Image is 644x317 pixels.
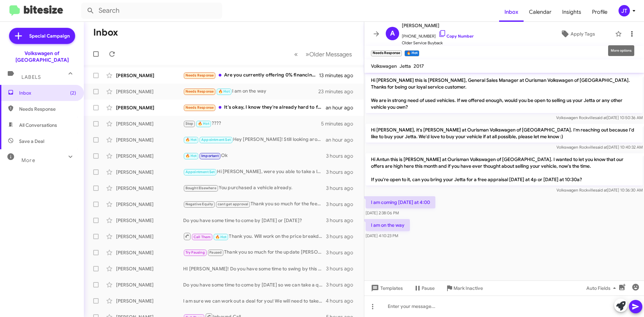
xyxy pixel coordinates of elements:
[218,89,230,94] span: 🔥 Hot
[116,217,183,224] div: [PERSON_NAME]
[19,106,76,112] span: Needs Response
[438,34,474,39] a: Copy Number
[326,281,359,288] div: 3 hours ago
[571,28,595,40] span: Apply Tags
[294,50,298,58] span: «
[183,217,326,224] div: Do you have some time to come by [DATE] or [DATE]?
[524,2,557,22] span: Calendar
[116,298,183,304] div: [PERSON_NAME]
[371,50,402,56] small: Needs Response
[366,153,643,186] p: Hi Antun this is [PERSON_NAME] at Ourisman Volkswagen of [GEOGRAPHIC_DATA]. I wanted to let you k...
[194,235,211,239] span: Call Them
[366,196,435,208] p: I am coming [DATE] at 4:00
[183,298,326,304] div: I am sure we can work out a deal for you! We will need to take a look at your vehicle and crunch ...
[390,28,395,39] span: A
[586,282,619,294] span: Auto Fields
[9,28,75,44] a: Special Campaign
[556,145,643,150] span: Volkswagen Rockville [DATE] 10:40:32 AM
[209,250,222,255] span: Paused
[183,71,319,79] div: Are you currently offering 0% financing on any vehicles?
[556,115,643,120] span: Volkswagen Rockville [DATE] 10:50:36 AM
[116,201,183,208] div: [PERSON_NAME]
[366,233,398,238] span: [DATE] 4:10:23 PM
[116,185,183,192] div: [PERSON_NAME]
[290,47,356,61] nav: Page navigation example
[183,281,326,288] div: Do you have some time to come by [DATE] so we can take a quick look at your vehicle?
[557,2,587,22] span: Insights
[326,201,359,208] div: 3 hours ago
[183,249,326,256] div: Thank you so much for the update [PERSON_NAME]! Once you are ready, please let us know. I am here...
[556,188,643,193] span: Volkswagen Rockville [DATE] 10:36:30 AM
[183,168,326,176] div: Hi [PERSON_NAME], were you able to take a look at the updated price breakdown I sent you?
[116,233,183,240] div: [PERSON_NAME]
[408,282,440,294] button: Pause
[185,89,214,94] span: Needs Response
[183,136,326,144] div: Hey [PERSON_NAME]! Still looking around for a pre-owned Jetta?
[183,88,318,95] div: I am on the way
[326,137,359,143] div: an hour ago
[183,200,326,208] div: Thank you so much for the feedback Trey!
[116,169,183,175] div: [PERSON_NAME]
[185,105,214,110] span: Needs Response
[185,170,215,174] span: Appointment Set
[183,232,326,241] div: Thank you. Will work on the price breakdown for you shortly.
[81,3,222,19] input: Search
[326,298,359,304] div: 4 hours ago
[185,154,197,158] span: 🔥 Hot
[183,120,321,127] div: ????
[19,90,76,96] span: Inbox
[595,145,607,150] span: said at
[587,2,613,22] span: Profile
[326,249,359,256] div: 3 hours ago
[543,28,612,40] button: Apply Tags
[185,186,216,190] span: Bought Elsewhere
[371,63,397,69] span: Volkswagen
[116,265,183,272] div: [PERSON_NAME]
[595,188,607,193] span: said at
[19,122,57,128] span: All Conversations
[319,72,359,79] div: 13 minutes ago
[70,90,76,96] span: (2)
[183,104,326,111] div: It's okay, I know they're already hard to find and looking for a good deal. I know it's harder to...
[290,47,302,61] button: Previous
[613,5,637,16] button: JT
[619,5,630,16] div: JT
[326,185,359,192] div: 3 hours ago
[21,157,35,163] span: More
[116,249,183,256] div: [PERSON_NAME]
[185,121,194,126] span: Stop
[201,138,231,142] span: Appointment Set
[326,233,359,240] div: 3 hours ago
[116,153,183,159] div: [PERSON_NAME]
[116,104,183,111] div: [PERSON_NAME]
[183,184,326,192] div: You purchased a vehicle already.
[453,282,483,294] span: Mark Inactive
[306,50,309,58] span: »
[318,88,359,95] div: 23 minutes ago
[608,45,634,56] div: More options
[364,282,408,294] button: Templates
[185,73,214,77] span: Needs Response
[402,21,474,30] span: [PERSON_NAME]
[218,202,248,206] span: cant get approval
[321,120,359,127] div: 5 minutes ago
[499,2,524,22] a: Inbox
[422,282,435,294] span: Pause
[326,153,359,159] div: 3 hours ago
[366,74,643,113] p: Hi [PERSON_NAME] this is [PERSON_NAME], General Sales Manager at Ourisman Volkswagen of [GEOGRAPH...
[29,33,70,39] span: Special Campaign
[326,217,359,224] div: 3 hours ago
[366,124,643,143] p: Hi [PERSON_NAME], it's [PERSON_NAME] at Ourisman Volkswagen of [GEOGRAPHIC_DATA]. I'm reaching ou...
[309,51,352,58] span: Older Messages
[370,282,403,294] span: Templates
[185,202,213,206] span: Negative Equity
[185,138,197,142] span: 🔥 Hot
[402,30,474,40] span: [PHONE_NUMBER]
[19,138,44,145] span: Save a Deal
[198,121,209,126] span: 🔥 Hot
[21,74,41,80] span: Labels
[405,50,419,56] small: 🔥 Hot
[116,120,183,127] div: [PERSON_NAME]
[326,265,359,272] div: 3 hours ago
